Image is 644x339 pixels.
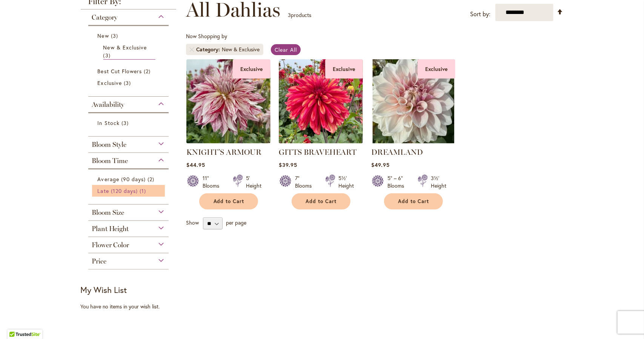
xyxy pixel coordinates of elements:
a: Best Cut Flowers [98,67,161,75]
span: Price [92,257,107,265]
span: Now Shopping by [186,32,227,40]
a: GITTS BRAVEHEART [279,148,357,157]
a: In Stock 3 [98,119,161,127]
a: DREAMLAND [371,148,423,157]
a: KNIGHTS ARMOUR Exclusive [186,138,271,145]
span: 3 [124,79,133,87]
span: Plant Height [92,225,129,233]
span: Clear All [275,46,297,53]
span: Category [92,13,118,22]
a: GITTS BRAVEHEART Exclusive [279,138,363,145]
span: In Stock [98,119,120,126]
iframe: Launch Accessibility Center [6,312,27,333]
a: Exclusive [98,79,161,87]
div: You have no items in your wish list. [81,303,181,310]
div: 3½' Height [431,174,446,190]
span: $49.95 [371,161,390,168]
span: Best Cut Flowers [98,68,142,75]
a: New [98,32,161,40]
a: DREAMLAND Exclusive [371,138,455,145]
span: Add to Cart [398,198,429,205]
button: Add to Cart [199,193,258,210]
span: Bloom Size [92,208,124,217]
strong: My Wish List [81,284,127,295]
span: $44.95 [186,161,205,168]
button: Add to Cart [292,193,350,210]
img: DREAMLAND [371,59,455,143]
div: Exclusive [418,59,455,79]
div: 5½' Height [338,174,354,190]
a: KNIGHT'S ARMOUR [186,148,261,157]
span: Add to Cart [306,198,337,205]
span: Add to Cart [214,198,244,205]
div: Exclusive [325,59,363,79]
span: New [98,32,109,39]
span: Show [186,219,199,227]
img: GITTS BRAVEHEART [279,59,363,143]
span: Category [196,46,222,53]
span: 3 [103,51,112,59]
img: KNIGHTS ARMOUR [186,59,271,143]
a: Remove Category New & Exclusive [190,47,194,52]
a: New &amp; Exclusive [103,43,156,60]
span: Availability [92,100,124,109]
p: products [288,9,311,21]
span: 3 [121,119,131,127]
span: 1 [140,187,148,195]
span: Exclusive [98,79,122,86]
span: $39.95 [279,161,297,168]
div: New & Exclusive [222,46,260,53]
span: 2 [144,67,152,75]
div: 7" Blooms [295,174,316,190]
span: Flower Color [92,241,129,249]
span: Bloom Style [92,140,127,149]
button: Add to Cart [384,193,443,210]
span: Late (120 days) [98,187,138,194]
span: 3 [288,11,291,18]
span: Average (90 days) [98,176,146,183]
a: Average (90 days) 2 [98,175,161,183]
div: Exclusive [233,59,271,79]
div: 11" Blooms [203,174,224,190]
span: per page [226,219,246,227]
span: Bloom Time [92,157,128,165]
span: 2 [148,175,156,183]
a: Clear All [271,44,301,55]
div: 5" – 6" Blooms [387,174,409,190]
label: Sort by: [470,7,491,21]
div: 5' Height [246,174,261,190]
span: New & Exclusive [103,44,147,51]
span: 3 [111,32,120,40]
a: Late (120 days) 1 [98,187,161,195]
